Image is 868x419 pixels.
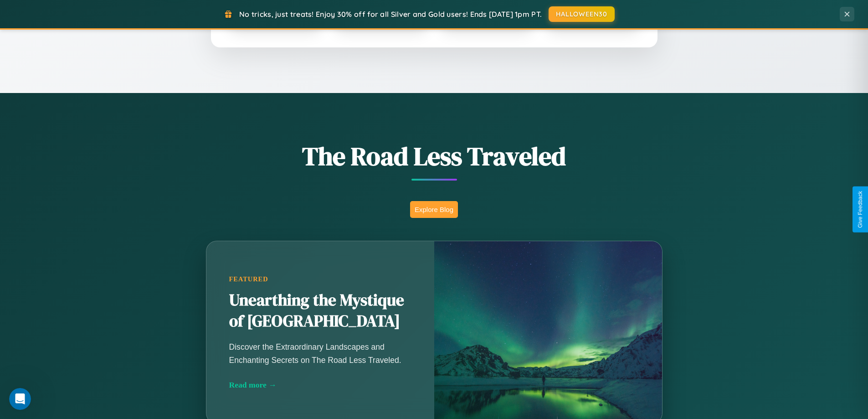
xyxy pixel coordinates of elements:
button: Explore Blog [410,201,458,218]
div: Featured [229,275,411,283]
h1: The Road Less Traveled [161,139,708,174]
p: Discover the Extraordinary Landscapes and Enchanting Secrets on The Road Less Traveled. [229,341,411,366]
div: Read more → [229,380,411,390]
span: No tricks, just treats! Enjoy 30% off for all Silver and Gold users! Ends [DATE] 1pm PT. [239,10,542,19]
iframe: Intercom live chat [9,388,31,410]
button: HALLOWEEN30 [549,6,615,22]
div: Give Feedback [857,191,863,228]
h2: Unearthing the Mystique of [GEOGRAPHIC_DATA] [229,290,411,332]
